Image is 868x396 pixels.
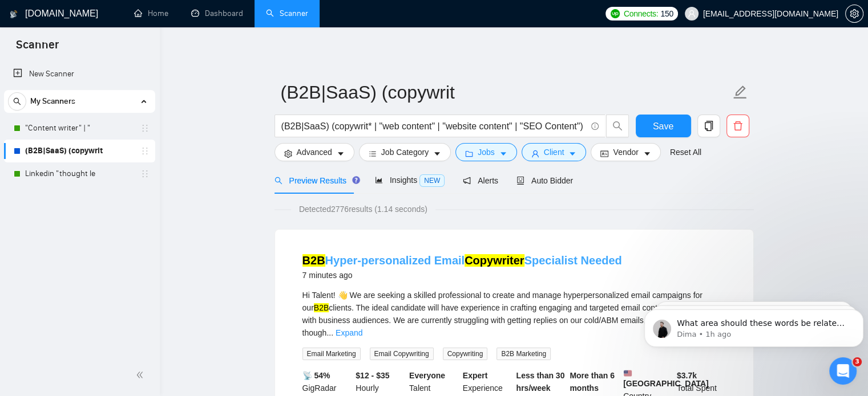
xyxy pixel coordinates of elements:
[23,139,205,158] p: How can we help?
[25,117,134,140] a: "Content writer" | "
[643,149,651,158] span: caret-down
[623,369,709,388] b: [GEOGRAPHIC_DATA]
[419,174,445,187] span: NEW
[23,199,46,222] img: Profile image for Dima
[284,149,292,158] span: setting
[11,173,217,232] div: Recent messageProfile image for DimaWhat area should these words be related to? 🙏 Did you have a ...
[726,115,749,137] button: delete
[516,177,524,185] span: robot
[25,140,134,162] a: (B2B|SaaS) (copywrit
[25,162,134,185] a: Linkedin "thought le
[463,177,471,185] span: notification
[30,90,75,113] span: My Scanners
[17,292,212,315] button: Search for help
[613,146,638,158] span: Vendor
[624,7,658,20] span: Connects:
[337,149,345,158] span: caret-down
[4,90,155,185] li: My Scanners
[23,182,205,194] div: Recent message
[302,254,622,267] a: B2BHyper-personalized EmailCopywriterSpecialist Needed
[281,78,730,107] input: Scanner name...
[266,9,308,18] a: searchScanner
[829,357,857,385] iframe: Intercom live chat
[369,149,377,158] span: bars
[607,121,628,131] span: search
[670,146,701,158] a: Reset All
[8,92,26,111] button: search
[134,9,168,18] a: homeHome
[463,371,488,380] b: Expert
[23,81,205,139] p: Hi [EMAIL_ADDRESS][DOMAIN_NAME] 👋
[568,149,576,158] span: caret-down
[140,169,150,178] span: holder
[51,200,652,209] span: What area should these words be related to? 🙏 Did you have a chance to address this request to yo...
[697,115,720,137] button: copy
[606,115,629,137] button: search
[11,238,217,281] div: Send us a messageWe typically reply in under a minute
[274,177,282,185] span: search
[297,146,332,158] span: Advanced
[140,146,150,156] span: holder
[281,119,586,133] input: Search Freelance Jobs...
[144,18,167,41] img: Profile image for Oleksandr
[370,348,434,360] span: Email Copywriting
[196,18,217,39] div: Close
[23,324,191,348] div: ✅ How To: Connect your agency to [DOMAIN_NAME]
[478,146,495,158] span: Jobs
[465,254,524,267] mark: Copywriter
[846,9,863,18] span: setting
[465,149,473,158] span: folder
[636,115,691,137] button: Save
[23,248,191,260] div: Send us a message
[274,143,354,161] button: settingAdvancedcaret-down
[733,85,748,100] span: edit
[531,149,539,158] span: user
[727,121,749,131] span: delete
[165,18,188,41] img: Profile image for Dima
[7,36,68,60] span: Scanner
[516,176,573,185] span: Auto Bidder
[302,289,726,339] div: Hi Talent! 👋 We are seeking a skilled professional to create and manage hyperpersonalized email c...
[600,149,608,158] span: idcard
[660,7,673,20] span: 150
[74,211,107,223] div: • 1h ago
[302,371,330,380] b: 📡 54%
[443,348,488,360] span: Copywriting
[653,119,673,133] span: Save
[433,149,441,158] span: caret-down
[522,143,587,161] button: userClientcaret-down
[51,211,72,223] div: Dima
[351,175,361,185] div: Tooltip anchor
[640,285,868,365] iframe: Intercom notifications message
[13,63,146,85] a: New Scanner
[12,190,216,232] div: Profile image for DimaWhat area should these words be related to? 🙏 Did you have a chance to addr...
[611,9,620,18] img: upwork-logo.png
[10,5,18,23] img: logo
[455,143,517,161] button: folderJobscaret-down
[375,176,383,184] span: area-chart
[853,357,862,366] span: 3
[140,124,150,133] span: holder
[136,369,147,381] span: double-left
[409,371,445,380] b: Everyone
[845,5,863,23] button: setting
[9,97,26,105] span: search
[677,371,697,380] b: $ 3.7k
[291,203,435,215] span: Detected 2776 results (1.14 seconds)
[591,123,599,130] span: info-circle
[544,146,564,158] span: Client
[516,371,565,393] b: Less than 30 hrs/week
[381,146,429,158] span: Job Category
[845,9,863,18] a: setting
[23,22,41,40] img: logo
[356,371,389,380] b: $12 - $35
[4,63,155,85] li: New Scanner
[302,268,622,282] div: 7 minutes ago
[17,320,212,353] div: ✅ How To: Connect your agency to [DOMAIN_NAME]
[570,371,615,393] b: More than 6 months
[302,348,361,360] span: Email Marketing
